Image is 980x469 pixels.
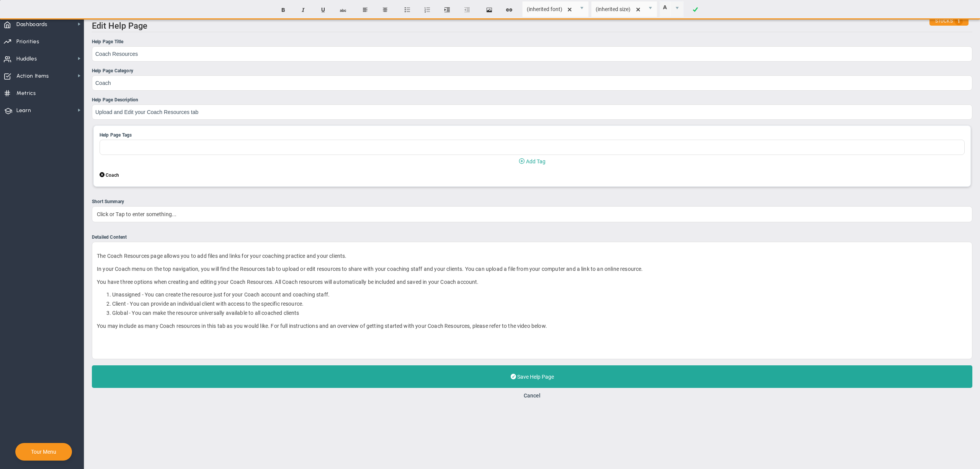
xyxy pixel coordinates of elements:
button: Coach [100,171,119,179]
div: Detailed Content [92,234,972,241]
span: Huddles [16,51,37,67]
button: Align text left [356,3,374,17]
button: Indent [438,3,456,17]
li: Unassigned - You can create the resource just for your Coach account and coaching staff. [112,291,967,298]
button: Tour Menu [29,448,59,455]
button: Cancel [524,392,541,399]
span: select [575,2,588,17]
button: Bold [274,3,292,17]
input: Help Page Tags [100,140,965,155]
span: select [670,2,683,17]
span: Metrics [16,85,36,101]
div: Click or Tap to enter something... [92,206,972,222]
span: Priorities [16,34,39,50]
input: Help Page Category [92,75,972,91]
div: STUCKS [929,17,969,26]
p: The Coach Resources page allows you to add files and links for your coaching practice and your cl... [97,252,967,260]
button: Insert ordered list [418,3,436,17]
input: Font Size [591,2,644,17]
button: Save Help Page [92,365,972,388]
div: Short Summary [92,198,972,205]
input: Help Page Description [92,104,972,120]
span: 1 [955,18,963,25]
button: Underline [314,3,332,17]
p: You may include as many Coach resources in this tab as you would like. For full instructions and ... [97,322,967,330]
li: Client - You can provide an individual client with access to the specific resource. [112,300,967,308]
button: Add Tag [100,155,965,167]
input: Help Page Title [92,46,972,62]
button: Insert unordered list [398,3,416,17]
li: Global - You can make the resource universally available to all coached clients [112,309,967,317]
span: Current selected color is rgba(255, 255, 255, 0) [660,1,684,17]
div: Help Page Category [92,67,972,75]
span: Save Help Page [517,374,554,380]
span: select [644,2,657,17]
div: Help Page Description [92,96,972,104]
button: Strikethrough [334,3,352,17]
button: Insert image [480,3,498,17]
p: In your Coach menu on the top navigation, you will find the Resources tab to upload or edit resou... [97,265,967,273]
span: Dashboards [16,16,47,33]
h2: Edit Help Page [92,21,972,32]
div: Help Page Title [92,38,972,46]
button: Center text [376,3,394,17]
div: Help Page Tags [100,132,965,139]
span: Action Items [16,68,49,84]
p: You have three options when creating and editing your Coach Resources. All Coach resources will a... [97,278,967,286]
span: Learn [16,103,31,119]
a: Done! [686,3,704,17]
input: Font Name [523,2,575,17]
button: Italic [294,3,312,17]
span: Coach [106,173,119,178]
button: Insert hyperlink [500,3,518,17]
span: Add Tag [526,158,546,164]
